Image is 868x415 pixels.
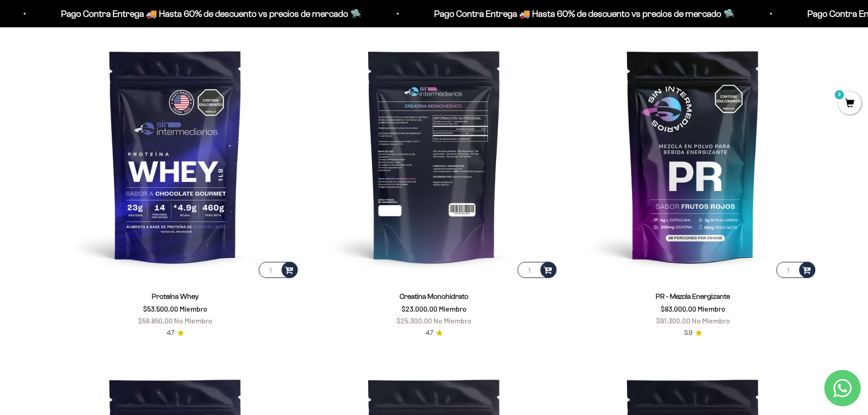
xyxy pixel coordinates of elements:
[656,292,730,300] a: PR - Mezcla Energizante
[310,32,558,280] img: Creatina Monohidrato
[180,304,207,313] span: Miembro
[684,328,702,338] a: 3.93.9 de 5.0 estrellas
[152,292,199,300] a: Proteína Whey
[838,99,861,109] a: 0
[167,328,175,338] span: 4.7
[692,316,730,325] span: No Miembro
[396,316,432,325] span: $25.300,00
[174,316,212,325] span: No Miembro
[439,304,467,313] span: Miembro
[400,292,468,300] a: Creatina Monohidrato
[834,89,845,100] mark: 0
[138,316,173,325] span: $58.850,00
[167,328,184,338] a: 4.74.7 de 5.0 estrellas
[656,316,690,325] span: $91.300,00
[401,304,437,313] span: $23.000,00
[426,328,443,338] a: 4.74.7 de 5.0 estrellas
[433,316,472,325] span: No Miembro
[423,6,724,21] p: Pago Contra Entrega 🚚 Hasta 60% de descuento vs precios de mercado 🛸
[684,328,693,338] span: 3.9
[143,304,178,313] span: $53.500,00
[426,328,433,338] span: 4.7
[50,6,350,21] p: Pago Contra Entrega 🚚 Hasta 60% de descuento vs precios de mercado 🛸
[698,304,725,313] span: Miembro
[661,304,696,313] span: $83.000,00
